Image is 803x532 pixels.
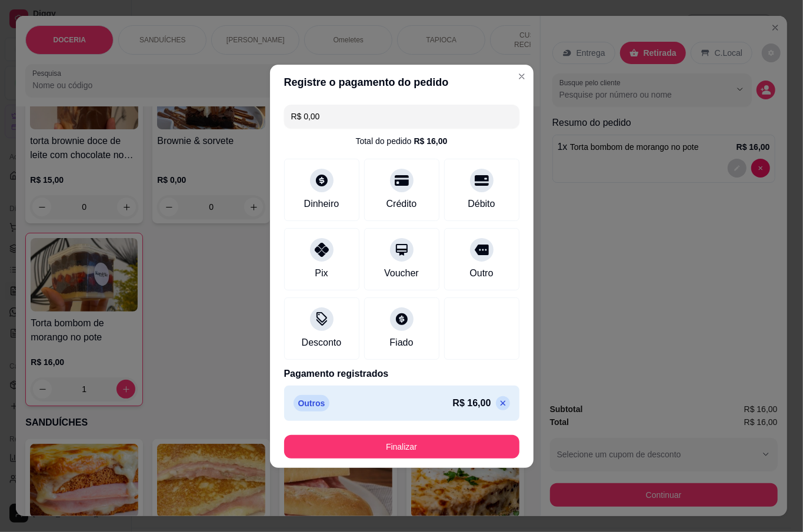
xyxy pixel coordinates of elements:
div: Outro [469,266,493,280]
div: Débito [468,197,495,211]
div: R$ 16,00 [414,135,448,147]
div: Total do pedido [356,135,448,147]
button: Close [512,67,531,86]
div: Voucher [384,266,419,280]
p: Outros [294,395,330,411]
button: Finalizar [284,435,519,459]
header: Registre o pagamento do pedido [270,65,534,100]
div: Fiado [389,336,413,350]
input: Ex.: hambúrguer de cordeiro [291,105,512,128]
p: R$ 16,00 [453,396,491,410]
div: Dinheiro [304,197,339,211]
div: Desconto [302,336,342,350]
p: Pagamento registrados [284,367,519,381]
div: Crédito [386,197,417,211]
div: Pix [315,266,328,280]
